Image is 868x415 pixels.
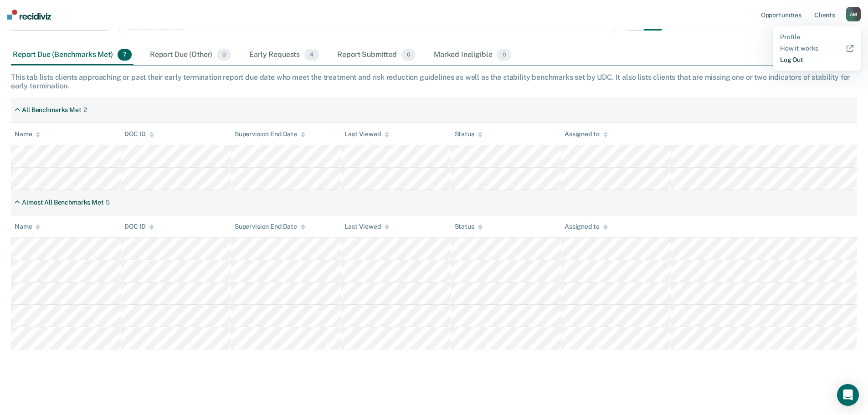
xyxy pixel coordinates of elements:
[83,106,87,114] div: 2
[780,33,853,41] a: Profile
[11,73,857,90] div: This tab lists clients approaching or past their early termination report due date who meet the t...
[455,130,483,138] div: Status
[15,223,40,231] div: Name
[455,223,483,231] div: Status
[846,7,861,21] button: AM
[15,130,40,138] div: Name
[565,130,607,138] div: Assigned to
[401,49,416,61] span: 0
[304,49,319,61] span: 4
[124,223,154,231] div: DOC ID
[148,45,233,65] div: Report Due (Other)0
[335,45,417,65] div: Report Submitted0
[7,10,51,20] img: Recidiviz
[124,130,154,138] div: DOC ID
[11,45,134,65] div: Report Due (Benchmarks Met)7
[497,49,511,61] span: 0
[344,223,389,231] div: Last Viewed
[837,384,859,406] div: Open Intercom Messenger
[11,195,113,210] div: Almost All Benchmarks Met5
[22,199,104,206] div: Almost All Benchmarks Met
[565,223,607,231] div: Assigned to
[235,130,305,138] div: Supervision End Date
[780,56,853,64] a: Log Out
[22,106,81,114] div: All Benchmarks Met
[106,199,110,206] div: 5
[217,49,231,61] span: 0
[11,102,91,118] div: All Benchmarks Met2
[235,223,305,231] div: Supervision End Date
[846,7,861,21] div: A M
[780,45,853,52] a: How it works
[344,130,389,138] div: Last Viewed
[118,49,132,61] span: 7
[247,45,321,65] div: Early Requests4
[432,45,513,65] div: Marked Ineligible0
